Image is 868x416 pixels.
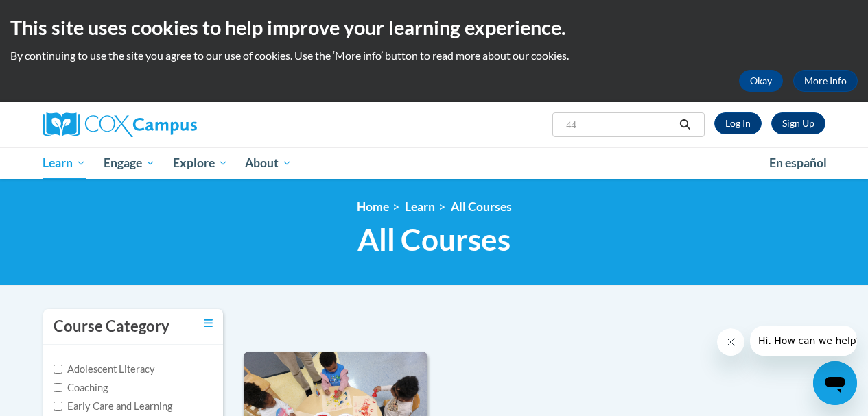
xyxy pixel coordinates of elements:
input: Checkbox for Options [54,365,62,374]
a: Cox Campus [43,112,290,137]
a: En español [760,149,836,178]
span: Activities [771,323,823,338]
span: Explore [173,155,228,171]
span: En español [769,156,827,170]
iframe: Close message [717,328,744,356]
a: Home [357,199,389,214]
a: Learn [34,147,95,179]
button: Okay [739,70,783,92]
iframe: Button to launch messaging window [813,361,857,405]
label: Adolescent Literacy [54,362,155,377]
img: Cox Campus [43,112,197,137]
span: About [245,155,292,171]
a: Log In [714,112,762,134]
a: All Courses [451,199,512,214]
a: Learn [405,199,435,214]
a: Register [771,112,825,134]
label: Coaching [54,380,108,395]
a: More Info [793,70,858,92]
span: All Courses [357,221,511,258]
a: About [236,147,301,179]
span: Engage [104,155,155,171]
input: Checkbox for Options [54,383,62,392]
a: Toggle collapse [204,316,213,331]
h3: Course Category [54,316,169,337]
span: Hi. How can we help? [8,10,111,21]
p: By continuing to use the site you agree to our use of cookies. Use the ‘More info’ button to read... [10,48,858,63]
span: 1 [762,323,769,338]
span: Learn [43,155,86,171]
a: Explore [164,147,237,179]
button: Search [675,117,695,133]
input: Checkbox for Options [54,402,62,411]
h2: This site uses cookies to help improve your learning experience. [10,14,858,41]
input: Search Courses [565,117,675,133]
div: Main menu [33,147,836,179]
a: Engage [95,147,164,179]
label: Early Care and Learning [54,399,172,414]
iframe: Message from company [750,326,857,356]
